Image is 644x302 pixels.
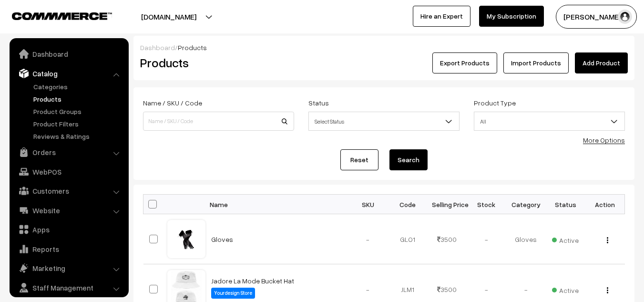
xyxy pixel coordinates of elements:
a: Orders [12,144,125,161]
button: [DOMAIN_NAME] [108,5,230,29]
a: Product Groups [31,106,125,116]
th: Selling Price [427,195,467,214]
th: Category [506,195,546,214]
span: All [474,112,625,131]
span: Select Status [308,112,460,131]
img: Menu [607,237,608,243]
a: More Options [583,136,625,144]
span: Active [552,233,579,245]
button: Export Products [432,52,497,73]
span: Products [178,43,207,52]
th: Action [585,195,625,214]
h2: Products [140,55,293,70]
th: Code [388,195,427,214]
span: Select Status [309,113,459,130]
a: Reset [340,149,378,170]
a: Reports [12,240,125,258]
a: Products [31,94,125,104]
a: Dashboard [140,43,175,52]
button: [PERSON_NAME] [556,5,637,29]
a: COMMMERCE [12,10,95,21]
a: Marketing [12,260,125,277]
a: Catalog [12,65,125,82]
a: My Subscription [479,6,544,27]
label: Product Type [474,98,516,108]
a: Apps [12,221,125,238]
th: Stock [467,195,506,214]
a: Hire an Expert [413,6,470,27]
span: Active [552,283,579,295]
td: - [348,214,388,264]
a: Reviews & Ratings [31,131,125,141]
td: Gloves [506,214,546,264]
a: Staff Management [12,279,125,296]
td: - [467,214,506,264]
td: GLO1 [388,214,427,264]
img: COMMMERCE [12,12,112,20]
a: Categories [31,82,125,92]
span: All [474,113,624,130]
a: WebPOS [12,163,125,180]
a: Add Product [575,52,628,73]
img: user [618,10,632,24]
a: Gloves [211,235,233,243]
div: / [140,42,628,52]
img: Menu [607,287,608,293]
label: Name / SKU / Code [143,98,202,108]
th: Name [205,195,348,214]
a: Jadore La Mode Bucket Hat [211,277,294,285]
a: Website [12,202,125,219]
th: Status [546,195,585,214]
a: Customers [12,182,125,199]
label: Status [308,98,329,108]
label: Yourdesign Store [211,288,255,299]
a: Product Filters [31,119,125,129]
a: Import Products [503,52,569,73]
a: Dashboard [12,45,125,62]
td: 3500 [427,214,467,264]
th: SKU [348,195,388,214]
button: Search [389,149,428,170]
input: Name / SKU / Code [143,112,294,131]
